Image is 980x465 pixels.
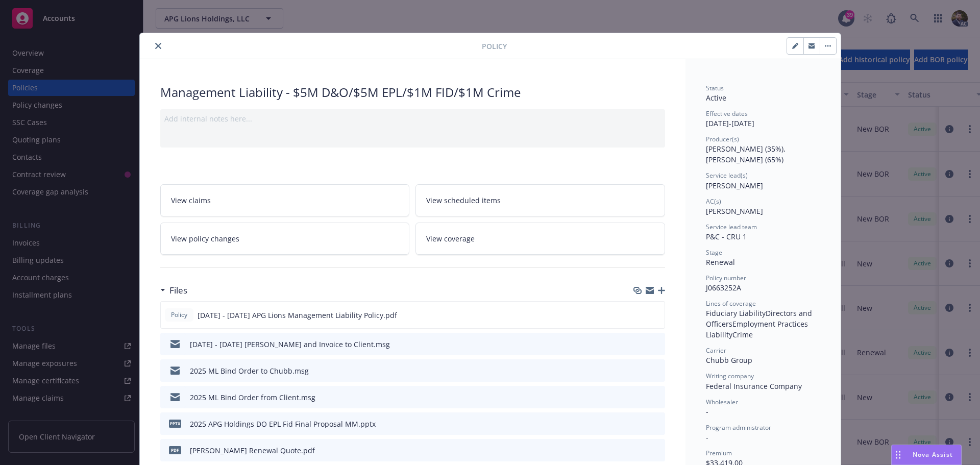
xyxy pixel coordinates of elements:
[706,232,747,241] span: P&C - CRU 1
[426,233,475,244] span: View coverage
[652,445,661,456] button: preview file
[706,109,820,129] div: [DATE] - [DATE]
[706,93,726,103] span: Active
[164,113,661,124] div: Add internal notes here...
[706,398,738,406] span: Wholesaler
[426,195,501,206] span: View scheduled items
[706,257,735,267] span: Renewal
[415,184,665,216] a: View scheduled items
[160,184,410,216] a: View claims
[190,445,315,456] div: [PERSON_NAME] Renewal Quote.pdf
[635,365,644,376] button: download file
[706,206,763,216] span: [PERSON_NAME]
[652,365,661,376] button: preview file
[160,84,665,101] div: Management Liability - $5M D&O/$5M EPL/$1M FID/$1M Crime
[651,310,660,321] button: preview file
[706,407,708,417] span: -
[706,299,756,308] span: Lines of coverage
[169,310,189,320] span: Policy
[706,449,732,457] span: Premium
[706,372,754,380] span: Writing company
[706,109,748,118] span: Effective dates
[706,381,802,391] span: Federal Insurance Company
[913,450,953,459] span: Nova Assist
[706,144,788,164] span: [PERSON_NAME] (35%), [PERSON_NAME] (65%)
[169,446,181,454] span: pdf
[635,310,643,321] button: download file
[652,339,661,350] button: preview file
[706,319,810,339] span: Employment Practices Liability
[169,420,181,427] span: pptx
[732,330,753,339] span: Crime
[706,346,726,355] span: Carrier
[152,40,164,52] button: close
[891,445,962,465] button: Nova Assist
[706,308,814,329] span: Directors and Officers
[706,248,722,257] span: Stage
[706,84,724,92] span: Status
[706,355,752,365] span: Chubb Group
[171,195,211,206] span: View claims
[635,419,644,429] button: download file
[635,392,644,403] button: download file
[160,284,187,297] div: Files
[190,392,315,403] div: 2025 ML Bind Order from Client.msg
[635,445,644,456] button: download file
[706,432,708,442] span: -
[160,223,410,255] a: View policy changes
[652,419,661,429] button: preview file
[198,310,397,321] span: [DATE] - [DATE] APG Lions Management Liability Policy.pdf
[706,135,739,143] span: Producer(s)
[706,171,748,180] span: Service lead(s)
[652,392,661,403] button: preview file
[482,41,507,52] span: Policy
[706,283,741,292] span: J0663252A
[706,423,771,432] span: Program administrator
[706,223,757,231] span: Service lead team
[706,274,746,282] span: Policy number
[635,339,644,350] button: download file
[190,419,376,429] div: 2025 APG Holdings DO EPL Fid Final Proposal MM.pptx
[706,308,766,318] span: Fiduciary Liability
[169,284,187,297] h3: Files
[190,339,390,350] div: [DATE] - [DATE] [PERSON_NAME] and Invoice to Client.msg
[892,445,904,464] div: Drag to move
[171,233,239,244] span: View policy changes
[706,181,763,190] span: [PERSON_NAME]
[190,365,309,376] div: 2025 ML Bind Order to Chubb.msg
[706,197,721,206] span: AC(s)
[415,223,665,255] a: View coverage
